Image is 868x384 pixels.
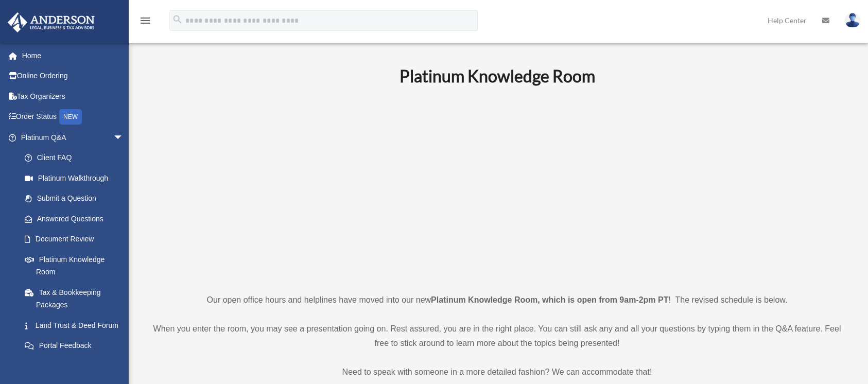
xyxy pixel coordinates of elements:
[7,45,139,66] a: Home
[14,229,139,250] a: Document Review
[7,107,139,128] a: Order StatusNEW
[139,18,151,27] a: menu
[7,66,139,86] a: Online Ordering
[14,188,139,209] a: Submit a Question
[400,66,595,86] b: Platinum Knowledge Room
[845,13,860,28] img: User Pic
[14,168,139,188] a: Platinum Walkthrough
[343,100,652,274] iframe: 231110_Toby_KnowledgeRoom
[172,14,183,25] i: search
[147,293,847,307] p: Our open office hours and helplines have moved into our new ! The revised schedule is below.
[14,208,139,229] a: Answered Questions
[7,127,139,148] a: Platinum Q&Aarrow_drop_down
[5,12,98,32] img: Anderson Advisors Platinum Portal
[147,365,847,379] p: Need to speak with someone in a more detailed fashion? We can accommodate that!
[431,295,668,304] strong: Platinum Knowledge Room, which is open from 9am-2pm PT
[14,336,139,356] a: Portal Feedback
[147,322,847,351] p: When you enter the room, you may see a presentation going on. Rest assured, you are in the right ...
[14,249,134,282] a: Platinum Knowledge Room
[14,148,139,168] a: Client FAQ
[139,14,151,27] i: menu
[14,315,139,336] a: Land Trust & Deed Forum
[7,86,139,107] a: Tax Organizers
[59,109,82,125] div: NEW
[113,127,134,148] span: arrow_drop_down
[14,282,139,315] a: Tax & Bookkeeping Packages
